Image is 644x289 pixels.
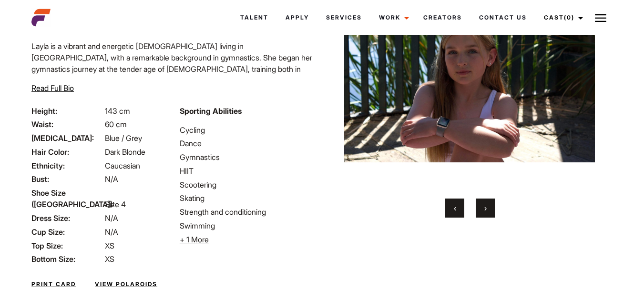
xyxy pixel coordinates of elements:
span: Cup Size: [31,226,103,238]
span: Top Size: [31,240,103,251]
span: + 1 More [180,235,209,244]
a: Talent [232,5,277,30]
span: Read Full Bio [31,83,74,93]
span: N/A [105,174,118,184]
span: Caucasian [105,161,140,170]
li: Cycling [180,124,317,136]
p: Layla is a vibrant and energetic [DEMOGRAPHIC_DATA] living in [GEOGRAPHIC_DATA], with a remarkabl... [31,40,316,132]
span: XS [105,254,114,264]
span: Dress Size: [31,212,103,224]
img: Burger icon [595,12,606,24]
span: (0) [564,14,574,21]
li: Scootering [180,179,317,190]
span: Height: [31,105,103,117]
li: Swimming [180,220,317,231]
button: Read Full Bio [31,82,74,94]
span: Hair Color: [31,146,103,158]
span: 143 cm [105,106,130,116]
span: XS [105,241,114,250]
a: View Polaroids [95,280,157,289]
span: 60 cm [105,120,127,129]
span: N/A [105,227,118,237]
a: Work [370,5,415,30]
span: Previous [454,203,456,213]
a: Services [317,5,370,30]
a: Contact Us [470,5,535,30]
a: Apply [277,5,317,30]
a: Print Card [31,280,76,289]
span: Blue / Grey [105,133,142,143]
a: Creators [415,5,470,30]
span: Waist: [31,119,103,130]
strong: Sporting Abilities [180,106,242,116]
li: Gymnastics [180,151,317,163]
a: Cast(0) [535,5,589,30]
span: Next [484,203,487,213]
li: Dance [180,138,317,149]
span: [MEDICAL_DATA]: [31,132,103,144]
span: Ethnicity: [31,160,103,171]
li: Skating [180,192,317,204]
span: Size 4 [105,199,126,209]
span: Dark Blonde [105,147,145,157]
span: Bust: [31,173,103,185]
span: Bottom Size: [31,253,103,265]
span: N/A [105,213,118,223]
span: Shoe Size ([GEOGRAPHIC_DATA]): [31,187,103,210]
li: Strength and conditioning [180,206,317,218]
li: HIIT [180,165,317,177]
img: cropped-aefm-brand-fav-22-square.png [31,8,51,27]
